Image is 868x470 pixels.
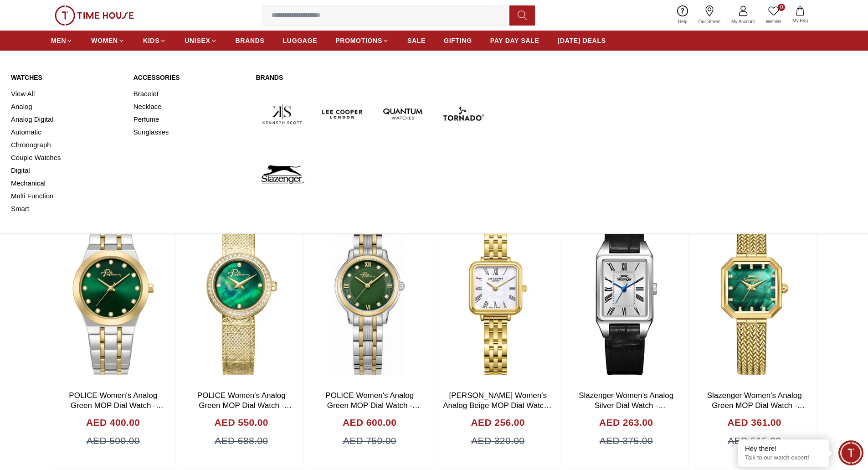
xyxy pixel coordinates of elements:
span: AED 375.00 [600,434,653,448]
a: Accessories [134,73,245,82]
img: POLICE Women's Analog Green MOP Dial Watch - PEWLG0075704 [51,204,175,386]
a: Smart [11,202,123,215]
a: PROMOTIONS [335,32,389,49]
a: Digital [11,164,123,177]
span: AED 320.00 [471,434,524,448]
a: Slazenger Women's Analog Silver Dial Watch - SL.9.2525.3.01 [579,391,673,420]
img: POLICE Women's Analog Green MOP Dial Watch - PEWLG0076202 [308,204,432,386]
img: Slazenger [256,148,308,201]
a: BRANDS [236,32,265,49]
a: Watches [11,73,123,82]
a: Analog Digital [11,113,123,126]
img: Lee Cooper [316,88,369,140]
img: Quantum [376,88,429,140]
img: Tornado [437,88,489,140]
a: Multi Function [11,190,123,202]
p: Talk to our watch expert! [745,454,822,462]
img: ... [55,5,134,26]
a: Couple Watches [11,151,123,164]
a: View All [11,88,123,100]
h4: AED 256.00 [471,415,525,430]
a: Perfume [134,113,245,126]
span: My Account [728,18,759,25]
span: AED 750.00 [343,434,396,448]
span: AED 515.00 [728,434,781,448]
a: Chronograph [11,139,123,151]
h4: AED 400.00 [86,415,140,430]
img: Slazenger Women's Analog Silver Dial Watch - SL.9.2525.3.01 [564,204,688,386]
a: Help [673,4,693,27]
a: [DATE] DEALS [558,32,606,49]
span: PROMOTIONS [335,36,382,45]
a: POLICE Women's Analog Green MOP Dial Watch - PEWLG0076202 [325,391,420,420]
span: AED 500.00 [87,434,140,448]
a: Necklace [134,100,245,113]
a: KIDS [143,32,166,49]
a: UNISEX [185,32,217,49]
h4: AED 600.00 [343,415,396,430]
a: PAY DAY SALE [490,32,539,49]
span: UNISEX [185,36,210,45]
h4: AED 263.00 [599,415,653,430]
img: Kenneth Scott [256,88,308,140]
a: Slazenger Women's Analog Green MOP Dial Watch - SL.9.2534.3.02 [707,391,805,420]
a: WOMEN [91,32,125,49]
a: Our Stores [693,4,726,27]
span: PAY DAY SALE [490,36,539,45]
span: SALE [407,36,426,45]
span: BRANDS [236,36,265,45]
a: Bracelet [134,88,245,100]
span: WOMEN [91,36,118,45]
a: 0Wishlist [760,4,787,27]
span: LUGGAGE [283,36,318,45]
a: Analog [11,100,123,113]
a: LUGGAGE [283,32,318,49]
h4: AED 550.00 [215,415,268,430]
span: 0 [778,4,785,11]
a: POLICE Women's Analog Green MOP Dial Watch - PEWLG0075704 [69,391,163,420]
img: Lee Cooper Women's Analog Beige MOP Dial Watch - LC08226.120 [436,204,560,386]
a: Sunglasses [134,126,245,139]
a: SALE [407,32,426,49]
img: POLICE Women's Analog Green MOP Dial Watch - PEWLG0075902 [180,204,304,386]
span: [DATE] DEALS [558,36,606,45]
a: Automatic [11,126,123,139]
img: Slazenger Women's Analog Green MOP Dial Watch - SL.9.2534.3.02 [693,204,817,386]
span: Wishlist [762,18,785,25]
a: GIFTING [444,32,472,49]
a: [PERSON_NAME] Women's Analog Beige MOP Dial Watch - LC08226.120 [443,391,553,420]
span: Help [674,18,691,25]
span: GIFTING [444,36,472,45]
a: POLICE Women's Analog Green MOP Dial Watch - PEWLG0075902 [197,391,292,420]
a: Brands [256,73,489,82]
span: AED 688.00 [215,434,268,448]
a: Mechanical [11,177,123,190]
a: MEN [51,32,73,49]
div: Chat Widget [838,440,863,465]
div: Hey there! [745,444,822,453]
span: KIDS [143,36,159,45]
button: My Bag [787,5,813,26]
h4: AED 361.00 [728,415,781,430]
span: Our Stores [695,18,724,25]
span: My Bag [789,17,812,24]
span: MEN [51,36,66,45]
